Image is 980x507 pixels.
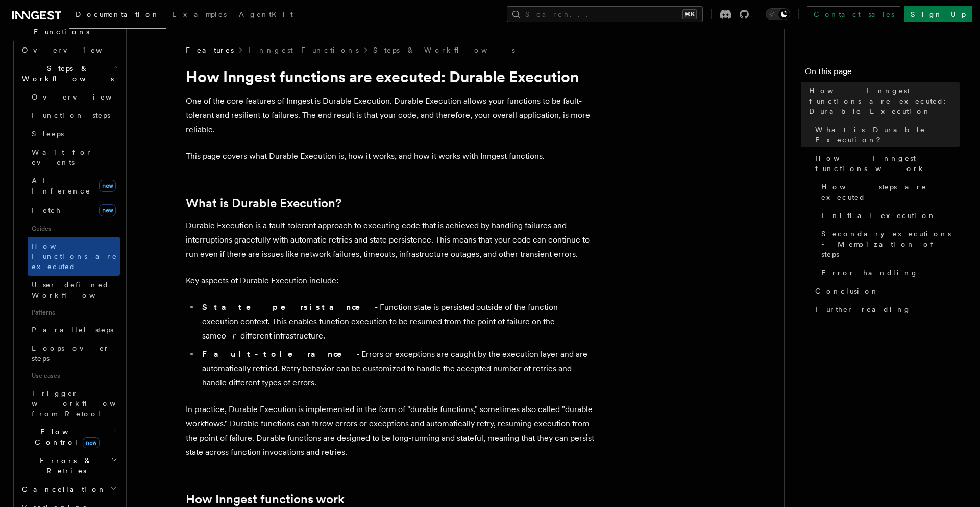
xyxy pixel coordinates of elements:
[248,45,359,55] a: Inngest Functions
[32,93,137,101] span: Overview
[815,304,911,315] span: Further reading
[821,210,936,221] span: Initial execution
[817,225,960,263] a: Secondary executions - Memoization of steps
[821,182,960,202] span: How steps are executed
[186,149,594,163] p: This page covers what Durable Execution is, how it works, and how it works with Inngest functions.
[682,9,697,19] kbd: ⌘K
[32,326,113,334] span: Parallel steps
[18,423,120,451] button: Flow Controlnew
[186,492,345,506] a: How Inngest functions work
[28,200,120,221] a: Fetchnew
[69,3,166,29] a: Documentation
[766,8,790,20] button: Toggle dark mode
[186,45,234,55] span: Features
[202,302,375,312] strong: State persistance
[807,6,900,22] a: Contact sales
[28,276,120,304] a: User-defined Workflows
[28,172,120,200] a: AI Inferencenew
[805,82,960,120] a: How Inngest functions are executed: Durable Execution
[186,274,594,288] p: Key aspects of Durable Execution include:
[32,148,92,166] span: Wait for events
[815,153,960,174] span: How Inngest functions work
[811,282,960,300] a: Conclusion
[99,204,116,216] span: new
[239,10,293,18] span: AgentKit
[18,484,106,494] span: Cancellation
[166,3,233,28] a: Examples
[817,263,960,282] a: Error handling
[821,268,918,278] span: Error handling
[809,86,960,116] span: How Inngest functions are executed: Durable Execution
[18,41,120,59] a: Overview
[28,321,120,339] a: Parallel steps
[32,130,64,138] span: Sleeps
[32,344,110,363] span: Loops over steps
[817,178,960,206] a: How steps are executed
[32,177,91,195] span: AI Inference
[222,331,240,341] em: or
[32,242,117,271] span: How Functions are executed
[18,480,120,498] button: Cancellation
[507,6,703,22] button: Search...⌘K
[32,111,110,119] span: Function steps
[233,3,299,28] a: AgentKit
[815,125,960,145] span: What is Durable Execution?
[28,339,120,368] a: Loops over steps
[32,389,144,418] span: Trigger workflows from Retool
[186,67,594,86] h1: How Inngest functions are executed: Durable Execution
[186,196,341,210] a: What is Durable Execution?
[76,10,160,18] span: Documentation
[18,455,111,476] span: Errors & Retries
[18,451,120,480] button: Errors & Retries
[28,143,120,172] a: Wait for events
[28,384,120,423] a: Trigger workflows from Retool
[811,149,960,178] a: How Inngest functions work
[904,6,972,22] a: Sign Up
[32,206,61,214] span: Fetch
[28,125,120,143] a: Sleeps
[202,349,356,359] strong: Fault-tolerance
[83,437,100,448] span: new
[186,219,594,261] p: Durable Execution is a fault-tolerant approach to executing code that is achieved by handling fai...
[32,281,124,299] span: User-defined Workflows
[199,300,594,343] li: - Function state is persisted outside of the function execution context. This enables function ex...
[18,427,112,447] span: Flow Control
[815,286,879,296] span: Conclusion
[28,88,120,106] a: Overview
[811,300,960,319] a: Further reading
[817,206,960,225] a: Initial execution
[28,368,120,384] span: Use cases
[805,65,960,82] h4: On this page
[186,94,594,137] p: One of the core features of Inngest is Durable Execution. Durable Execution allows your functions...
[821,229,960,259] span: Secondary executions - Memoization of steps
[373,45,515,55] a: Steps & Workflows
[811,120,960,149] a: What is Durable Execution?
[28,221,120,237] span: Guides
[22,46,127,54] span: Overview
[18,63,114,84] span: Steps & Workflows
[99,180,116,192] span: new
[18,59,120,88] button: Steps & Workflows
[199,347,594,390] li: - Errors or exceptions are caught by the execution layer and are automatically retried. Retry beh...
[28,106,120,125] a: Function steps
[28,237,120,276] a: How Functions are executed
[18,88,120,423] div: Steps & Workflows
[172,10,227,18] span: Examples
[186,402,594,460] p: In practice, Durable Execution is implemented in the form of "durable functions," sometimes also ...
[28,304,120,321] span: Patterns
